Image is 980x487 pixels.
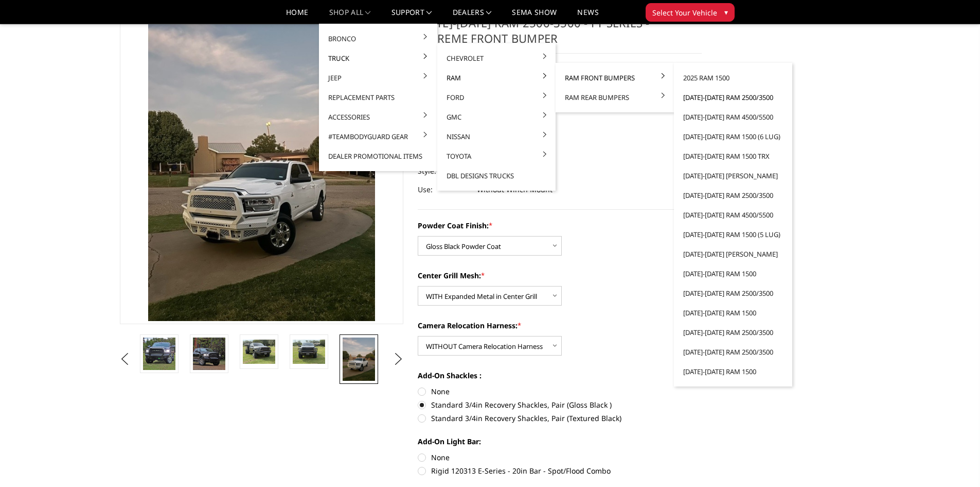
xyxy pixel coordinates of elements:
img: 2019-2026 Ram 2500-3500 - FT Series - Extreme Front Bumper [243,340,275,364]
a: Truck [323,48,433,68]
a: 2019-2026 Ram 2500-3500 - FT Series - Extreme Front Bumper [120,15,404,324]
a: Chevrolet [441,48,551,68]
a: Ram Front Bumpers [560,68,670,88]
a: [DATE]-[DATE] Ram 4500/5500 [678,107,788,127]
a: Jeep [323,68,433,88]
a: [DATE]-[DATE] Ram 2500/3500 [678,283,788,303]
a: Home [286,9,308,24]
a: Accessories [323,107,433,127]
label: Standard 3/4in Recovery Shackles, Pair (Textured Black) [418,413,702,424]
img: 2019-2026 Ram 2500-3500 - FT Series - Extreme Front Bumper [193,338,225,370]
a: 2025 Ram 1500 [678,68,788,88]
a: [DATE]-[DATE] Ram 1500 [678,303,788,323]
a: News [577,9,598,24]
a: [DATE]-[DATE] Ram 2500/3500 [678,186,788,205]
a: [DATE]-[DATE] [PERSON_NAME] [678,166,788,186]
a: [DATE]-[DATE] Ram 2500/3500 [678,323,788,342]
label: None [418,386,702,397]
label: Add-On Light Bar: [418,436,702,447]
span: Select Your Vehicle [652,7,717,18]
a: Ram Rear Bumpers [560,88,670,107]
dt: Use: [418,180,469,199]
label: Camera Relocation Harness: [418,320,702,331]
img: 2019-2026 Ram 2500-3500 - FT Series - Extreme Front Bumper [293,340,325,364]
iframe: Chat Widget [929,438,980,487]
a: [DATE]-[DATE] Ram 2500/3500 [678,342,788,362]
a: SEMA Show [512,9,557,24]
h1: [DATE]-[DATE] Ram 2500-3500 - FT Series - Extreme Front Bumper [418,15,702,54]
label: Rigid 120313 E-Series - 20in Bar - Spot/Flood Combo [418,465,702,476]
label: None [418,452,702,463]
a: Nissan [441,127,551,146]
a: [DATE]-[DATE] Ram 1500 TRX [678,146,788,166]
span: ▾ [724,7,728,18]
a: Dealer Promotional Items [323,146,433,166]
img: 2019-2026 Ram 2500-3500 - FT Series - Extreme Front Bumper [143,338,175,370]
a: Replacement Parts [323,88,433,107]
a: Bronco [323,29,433,48]
a: Dealers [453,9,492,24]
button: Next [390,351,406,367]
a: Support [391,9,432,24]
img: 2019-2026 Ram 2500-3500 - FT Series - Extreme Front Bumper [343,338,375,381]
a: [DATE]-[DATE] Ram 1500 [678,362,788,381]
a: [DATE]-[DATE] Ram 1500 (5 lug) [678,225,788,244]
a: [DATE]-[DATE] Ram 1500 (6 lug) [678,127,788,146]
a: shop all [329,9,371,24]
a: [DATE]-[DATE] [PERSON_NAME] [678,244,788,264]
button: Previous [117,351,133,367]
a: GMC [441,107,551,127]
a: [DATE]-[DATE] Ram 1500 [678,264,788,283]
a: Toyota [441,146,551,166]
label: Center Grill Mesh: [418,270,702,281]
a: Ram [441,68,551,88]
label: Add-On Shackles : [418,370,702,381]
a: DBL Designs Trucks [441,166,551,186]
a: [DATE]-[DATE] Ram 4500/5500 [678,205,788,225]
label: Powder Coat Finish: [418,220,702,231]
label: Standard 3/4in Recovery Shackles, Pair (Gloss Black ) [418,399,702,410]
a: Ford [441,88,551,107]
button: Select Your Vehicle [646,3,735,22]
a: #TeamBodyguard Gear [323,127,433,146]
a: [DATE]-[DATE] Ram 2500/3500 [678,88,788,107]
